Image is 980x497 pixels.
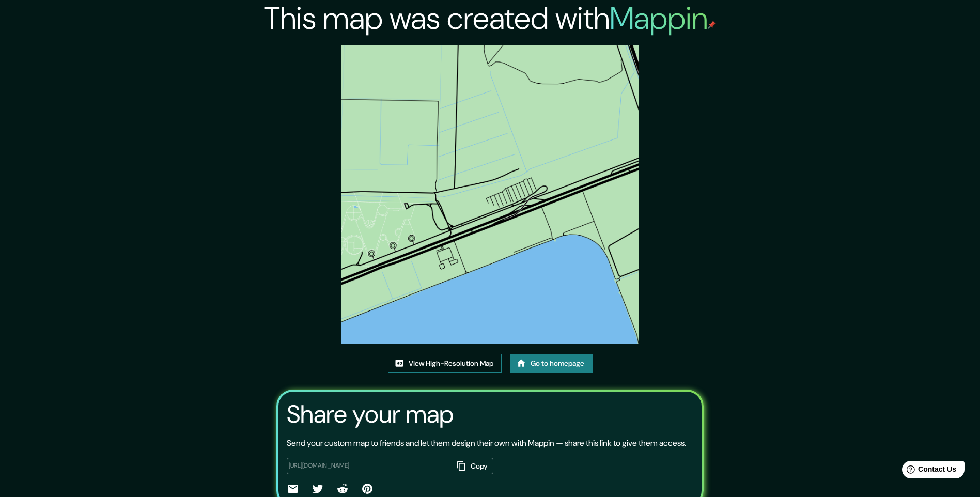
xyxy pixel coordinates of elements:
button: Copy [453,458,493,475]
img: mappin-pin [708,21,716,29]
img: created-map [341,45,639,344]
p: Send your custom map to friends and let them design their own with Mappin — share this link to gi... [287,437,686,449]
a: View High-Resolution Map [388,354,502,373]
a: Go to homepage [510,354,593,373]
iframe: Help widget launcher [888,457,969,486]
h3: Share your map [287,400,454,429]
